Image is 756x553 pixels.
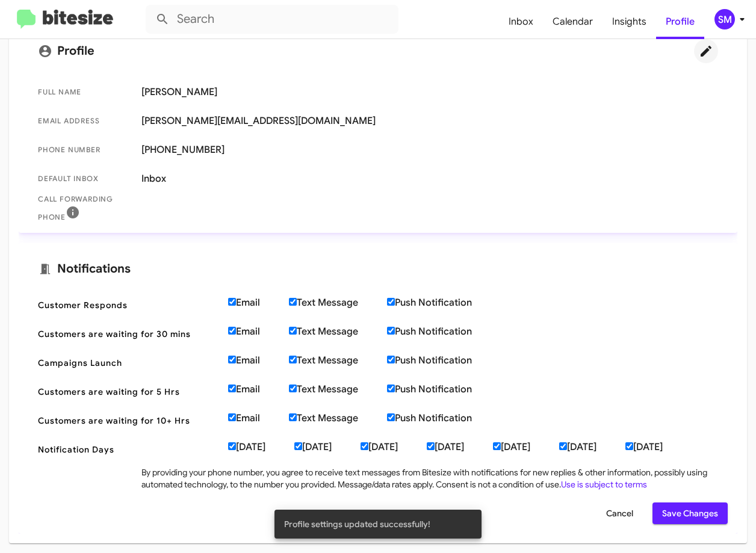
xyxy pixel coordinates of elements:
[38,262,718,276] mat-card-title: Notifications
[289,356,297,363] input: Text Message
[606,502,633,524] span: Cancel
[38,415,218,427] span: Customers are waiting for 10+ Hrs
[656,4,704,39] a: Profile
[289,385,297,392] input: Text Message
[141,466,718,490] div: By providing your phone number, you agree to receive text messages from Bitesize with notificatio...
[625,442,633,450] input: [DATE]
[387,356,395,363] input: Push Notification
[228,383,289,395] label: Email
[704,9,743,29] button: SM
[38,173,132,185] span: Default Inbox
[561,479,647,490] a: Use is subject to terms
[228,327,236,335] input: Email
[294,441,361,453] label: [DATE]
[228,356,236,363] input: Email
[228,442,236,450] input: [DATE]
[141,86,718,98] span: [PERSON_NAME]
[361,442,368,450] input: [DATE]
[543,4,603,39] a: Calendar
[493,441,559,453] label: [DATE]
[38,193,132,223] span: Call Forwarding Phone
[228,385,236,392] input: Email
[38,144,132,156] span: Phone number
[289,327,297,335] input: Text Message
[387,326,501,338] label: Push Notification
[38,357,218,369] span: Campaigns Launch
[38,115,132,127] span: Email Address
[228,298,236,306] input: Email
[427,441,493,453] label: [DATE]
[387,298,395,306] input: Push Notification
[559,441,625,453] label: [DATE]
[228,297,289,309] label: Email
[38,328,218,340] span: Customers are waiting for 30 mins
[361,441,427,453] label: [DATE]
[289,354,387,366] label: Text Message
[38,386,218,398] span: Customers are waiting for 5 Hrs
[289,383,387,395] label: Text Message
[289,412,387,424] label: Text Message
[596,502,643,524] button: Cancel
[141,115,718,127] span: [PERSON_NAME][EMAIL_ADDRESS][DOMAIN_NAME]
[427,442,435,450] input: [DATE]
[228,354,289,366] label: Email
[289,297,387,309] label: Text Message
[499,4,543,39] a: Inbox
[228,441,294,453] label: [DATE]
[387,413,395,421] input: Push Notification
[625,441,692,453] label: [DATE]
[289,326,387,338] label: Text Message
[387,297,501,309] label: Push Notification
[387,383,501,395] label: Push Notification
[603,4,656,39] a: Insights
[294,442,302,450] input: [DATE]
[38,39,718,63] mat-card-title: Profile
[141,144,718,156] span: [PHONE_NUMBER]
[559,442,567,450] input: [DATE]
[652,502,728,524] button: Save Changes
[387,412,501,424] label: Push Notification
[387,354,501,366] label: Push Notification
[714,9,735,29] div: SM
[387,327,395,335] input: Push Notification
[493,442,501,450] input: [DATE]
[228,326,289,338] label: Email
[289,298,297,306] input: Text Message
[38,299,218,311] span: Customer Responds
[387,385,395,392] input: Push Notification
[141,173,718,185] span: Inbox
[228,413,236,421] input: Email
[289,413,297,421] input: Text Message
[228,412,289,424] label: Email
[662,502,718,524] span: Save Changes
[146,5,398,34] input: Search
[38,443,218,456] span: Notification Days
[38,86,132,98] span: Full Name
[284,518,430,530] span: Profile settings updated successfully!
